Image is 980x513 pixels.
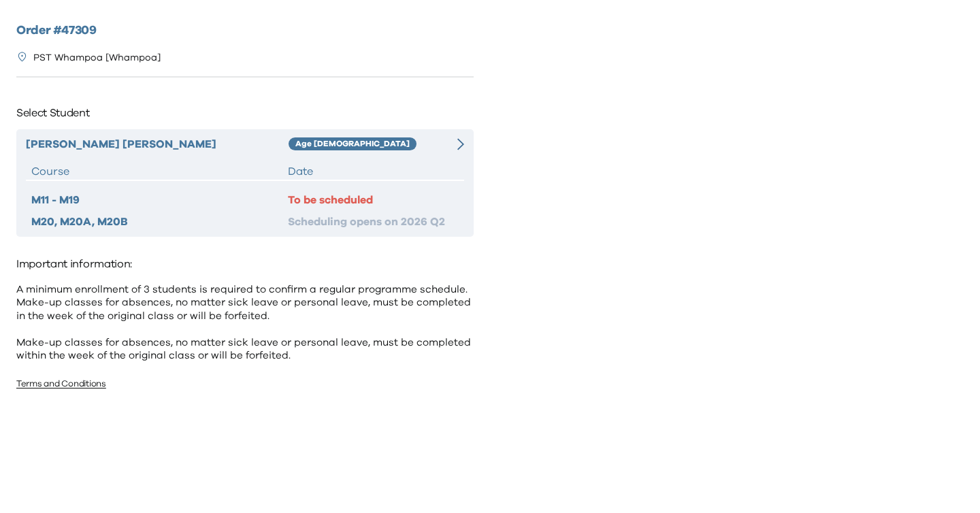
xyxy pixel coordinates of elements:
[16,102,474,124] p: Select Student
[31,163,288,180] div: Course
[16,283,474,363] p: A minimum enrollment of 3 students is required to confirm a regular programme schedule. Make-up c...
[16,253,474,275] p: Important information:
[31,192,288,208] div: M11 - M19
[33,51,161,65] p: PST Whampoa [Whampoa]
[31,214,288,230] div: M20, M20A, M20B
[289,137,416,151] div: Age [DEMOGRAPHIC_DATA]
[26,136,289,152] div: [PERSON_NAME] [PERSON_NAME]
[16,22,474,40] h2: Order # 47309
[16,380,106,388] a: Terms and Conditions
[288,214,459,230] div: Scheduling opens on 2026 Q2
[288,192,459,208] div: To be scheduled
[288,163,459,180] div: Date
